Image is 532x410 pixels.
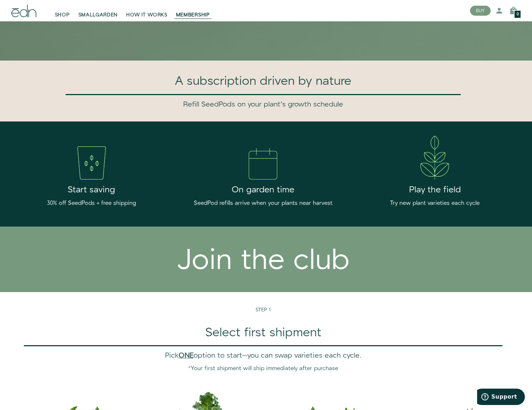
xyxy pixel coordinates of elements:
[355,200,515,207] h4: Try new plant varieties each cycle
[11,200,172,207] h4: 30% off SeedPods + free shipping
[11,227,515,278] div: Join the club
[355,185,515,194] h2: Play the field
[470,6,491,16] button: BUY
[11,352,515,360] h3: Pick option to start—you can swap varieties each cycle.
[74,3,122,19] a: SMALLGARDEN
[477,389,525,406] iframe: Opens a widget where you can find more information
[176,11,210,19] span: MEMBERSHIP
[179,351,193,360] b: ONE
[172,3,214,19] a: MEMBERSHIP
[122,3,171,19] a: HOW IT WORKS
[78,11,118,19] span: SMALLGARDEN
[51,3,74,19] a: SHOP
[11,185,172,194] h2: Start saving
[183,200,344,207] h4: SeedPod refills arrive when your plants near harvest
[11,365,515,372] h4: *Your first shipment will ship immediately after purchase
[517,12,519,16] span: 0
[55,101,471,109] h3: Refill SeedPods on your plant's growth schedule
[11,326,515,339] h1: Select first shipment
[126,11,167,19] span: HOW IT WORKS
[55,75,471,88] h1: A subscription driven by nature
[183,185,344,194] h2: On garden time
[55,11,70,19] span: SHOP
[11,306,515,378] div: STEP 1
